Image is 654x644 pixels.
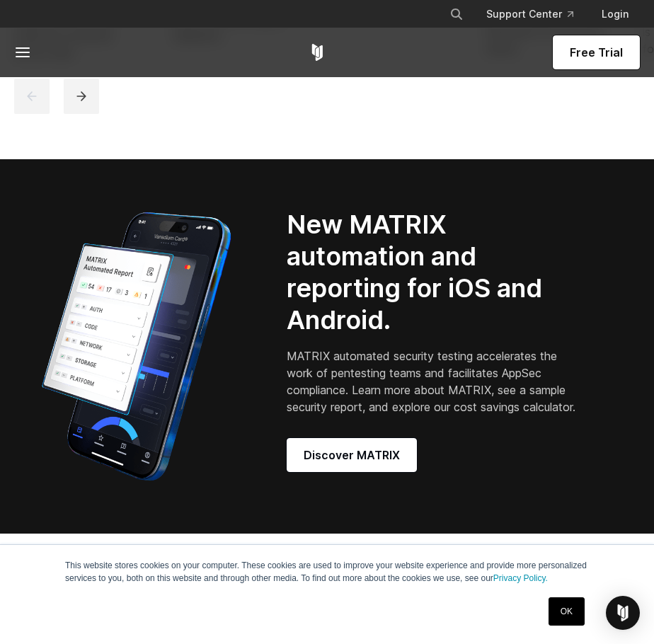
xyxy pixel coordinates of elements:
p: MATRIX automated security testing accelerates the work of pentesting teams and facilitates AppSec... [287,347,586,415]
button: next [64,79,99,114]
a: OK [549,597,585,626]
a: Privacy Policy. [493,573,548,583]
a: Login [590,1,640,27]
span: Discover MATRIX [304,447,400,464]
button: previous [14,79,50,114]
img: Corellium_MATRIX_Hero_1_1x [14,205,258,488]
a: Support Center [475,1,585,27]
button: Search [444,1,469,27]
span: Free Trial [570,44,623,61]
a: Discover MATRIX [287,438,417,472]
p: This website stores cookies on your computer. These cookies are used to improve your website expe... [65,559,589,585]
a: Free Trial [553,35,640,69]
h2: New MATRIX automation and reporting for iOS and Android. [287,209,586,336]
a: Corellium Home [309,44,326,61]
div: Open Intercom Messenger [606,596,640,630]
div: Navigation Menu [438,1,640,27]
